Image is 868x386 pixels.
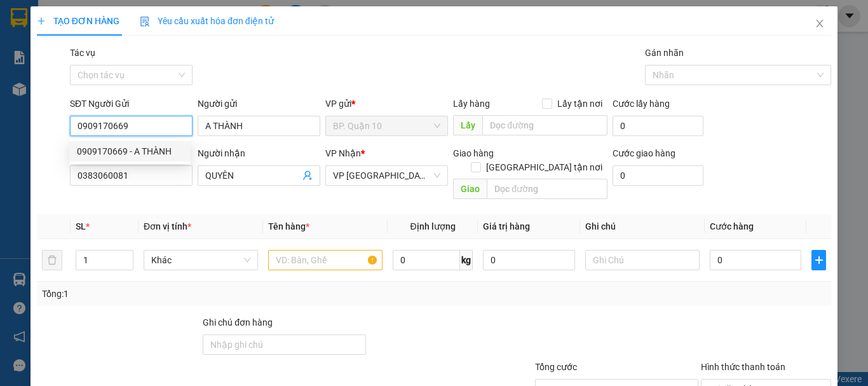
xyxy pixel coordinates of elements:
[100,38,175,54] span: 01 Võ Văn Truyện, KP.1, Phường 2
[483,221,530,231] span: Giá trị hàng
[198,146,320,160] div: Người nhận
[410,221,455,231] span: Định lượng
[144,221,191,231] span: Đơn vị tính
[100,7,174,18] strong: ĐỒNG PHƯỚC
[613,148,675,158] label: Cước giao hàng
[333,166,440,185] span: VP Tây Ninh
[645,48,684,58] label: Gán nhãn
[198,97,320,111] div: Người gửi
[203,317,273,327] label: Ghi chú đơn hàng
[28,92,78,100] span: 18:57:13 [DATE]
[70,97,193,111] div: SĐT Người Gửi
[701,362,785,372] label: Hình thức thanh toán
[453,99,490,109] span: Lấy hàng
[64,81,139,90] span: BPQ101208250135
[37,17,46,25] span: plus
[69,141,191,162] div: 0909170669 - A THÀNH
[70,48,95,58] label: Tác vụ
[100,57,156,64] span: Hotline: 19001152
[302,170,313,181] span: user-add
[140,16,274,26] span: Yêu cầu xuất hóa đơn điện tử
[268,250,383,270] input: VD: Bàn, Ghế
[203,334,366,355] input: Ghi chú đơn hàng
[76,221,86,231] span: SL
[333,116,440,135] span: BP. Quận 10
[811,250,826,270] button: plus
[140,17,150,27] img: icon
[802,6,837,42] button: Close
[613,116,703,136] input: Cước lấy hàng
[42,287,336,301] div: Tổng: 1
[34,69,156,79] span: -----------------------------------------
[812,255,825,265] span: plus
[552,97,607,111] span: Lấy tận nơi
[4,92,78,100] span: In ngày:
[710,221,754,231] span: Cước hàng
[613,99,670,109] label: Cước lấy hàng
[151,251,250,270] span: Khác
[325,148,361,158] span: VP Nhận
[37,16,119,26] span: TẠO ĐƠN HÀNG
[815,18,825,29] span: close
[4,8,61,64] img: logo
[483,250,574,270] input: 0
[613,165,703,186] input: Cước giao hàng
[4,82,138,90] span: [PERSON_NAME]:
[482,115,607,135] input: Dọc đường
[325,97,448,111] div: VP gửi
[481,160,607,174] span: [GEOGRAPHIC_DATA] tận nơi
[453,115,482,135] span: Lấy
[100,20,171,36] span: Bến xe [GEOGRAPHIC_DATA]
[580,214,705,239] th: Ghi chú
[268,221,309,231] span: Tên hàng
[453,179,487,199] span: Giao
[77,144,183,158] div: 0909170669 - A THÀNH
[460,250,473,270] span: kg
[487,179,607,199] input: Dọc đường
[42,250,62,270] button: delete
[535,362,577,372] span: Tổng cước
[453,148,494,158] span: Giao hàng
[585,250,700,270] input: Ghi Chú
